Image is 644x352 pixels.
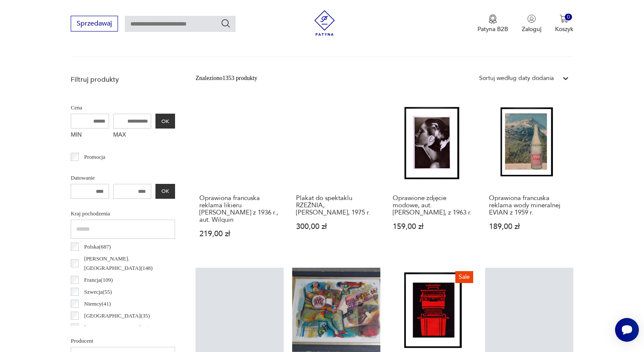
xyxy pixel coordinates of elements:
[113,129,152,142] label: MAX
[71,21,118,27] a: Sprzedawaj
[195,74,257,83] div: Znaleziono 1353 produkty
[199,195,280,223] h3: Oprawiona francuska reklama likieru [PERSON_NAME] z 1936 r., aut. Wilquin
[292,100,380,254] a: Plakat do spektaklu RZEŹNIA, Jan Młodożeniec, 1975 r.Plakat do spektaklu RZEŹNIA, [PERSON_NAME], ...
[84,323,150,332] p: [GEOGRAPHIC_DATA] ( 27 )
[71,336,175,346] p: Producent
[522,14,541,33] button: Zaloguj
[84,311,150,321] p: [GEOGRAPHIC_DATA] ( 35 )
[479,74,554,83] div: Sortuj według daty dodania
[71,129,109,142] label: MIN
[477,14,508,33] button: Patyna B2B
[555,25,573,33] p: Koszyk
[296,195,377,216] h3: Plakat do spektaklu RZEŹNIA, [PERSON_NAME], 1975 r.
[296,223,377,230] p: 300,00 zł
[522,25,541,33] p: Zaloguj
[312,10,337,36] img: Patyna - sklep z meblami i dekoracjami vintage
[489,223,569,230] p: 189,00 zł
[485,100,573,254] a: Oprawiona francuska reklama wody mineralnej EVIAN z 1959 r.Oprawiona francuska reklama wody miner...
[560,14,568,23] img: Ikona koszyka
[84,275,113,285] p: Francja ( 109 )
[389,100,477,254] a: Oprawione zdjęcie modowe, aut. Norman Eales, z 1963 r.Oprawione zdjęcie modowe, aut. [PERSON_NAME...
[71,173,175,183] p: Datowanie
[565,14,572,21] div: 0
[155,114,175,129] button: OK
[155,184,175,199] button: OK
[199,230,280,238] p: 219,00 zł
[489,195,569,216] h3: Oprawiona francuska reklama wody mineralnej EVIAN z 1959 r.
[477,25,508,33] p: Patyna B2B
[615,318,639,342] iframe: Smartsupp widget button
[71,209,175,218] p: Kraj pochodzenia
[84,287,112,297] p: Szwecja ( 55 )
[393,223,473,230] p: 159,00 zł
[84,152,106,162] p: Promocja
[527,14,536,23] img: Ikonka użytkownika
[84,299,111,309] p: Niemcy ( 41 )
[555,14,573,33] button: 0Koszyk
[195,100,284,254] a: Oprawiona francuska reklama likieru MARIE BRIZARD z 1936 r., aut. WilquinOprawiona francuska rekl...
[477,14,508,33] a: Ikona medaluPatyna B2B
[489,14,497,24] img: Ikona medalu
[84,254,175,273] p: [PERSON_NAME]. [GEOGRAPHIC_DATA] ( 148 )
[71,103,175,112] p: Cena
[71,16,118,31] button: Sprzedawaj
[221,18,231,29] button: Szukaj
[393,195,473,216] h3: Oprawione zdjęcie modowe, aut. [PERSON_NAME], z 1963 r.
[84,242,111,252] p: Polska ( 687 )
[71,75,175,84] p: Filtruj produkty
